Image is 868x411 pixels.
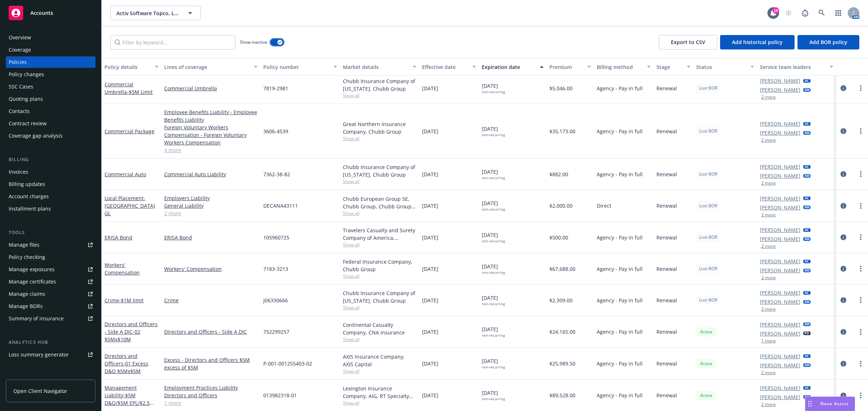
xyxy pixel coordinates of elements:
div: Tools [6,229,95,236]
a: Directors and Officers [105,352,148,375]
div: Chubb Insurance Company of [US_STATE], Chubb Group [343,163,417,178]
span: Open Client Navigator [13,387,67,395]
a: Employment Practices Liability [164,384,258,391]
a: more [856,391,865,400]
div: non-recurring [482,207,505,212]
button: Premium [546,58,594,75]
div: Continental Casualty Company, CNA Insurance [343,321,417,336]
span: 7183-3213 [263,265,288,273]
a: [PERSON_NAME] [760,384,800,392]
a: [PERSON_NAME] [760,258,800,265]
div: Summary of insurance [9,313,64,324]
span: Agency - Pay in full [597,265,643,273]
span: Accounts [30,10,53,16]
span: [DATE] [482,168,505,180]
a: [PERSON_NAME] [760,226,800,234]
button: 2 more [761,276,776,280]
a: [PERSON_NAME] [760,267,800,274]
span: Renewal [656,85,677,92]
span: Renewal [656,234,677,241]
span: J06330666 [263,297,288,304]
span: Show all [343,400,417,406]
a: more [856,296,865,304]
a: circleInformation [839,359,848,368]
a: Search [814,6,829,20]
button: Policy number [260,58,340,75]
span: [DATE] [422,328,438,336]
a: circleInformation [839,233,848,242]
span: Renewal [656,127,677,135]
a: Policy checking [6,251,95,263]
span: Lost BOR [699,85,717,91]
div: Manage certificates [9,276,56,287]
div: Installment plans [9,203,51,215]
a: Start snowing [781,6,796,20]
span: Lost BOR [699,203,717,209]
div: Coverage [9,44,31,56]
button: 2 more [761,244,776,248]
button: Add BOR policy [797,35,859,49]
a: 2 more [164,209,258,217]
span: - 01 Excess D&O $5Mx$5M [105,360,148,375]
a: Crime [164,297,258,304]
a: [PERSON_NAME] [760,298,800,306]
a: Employers Liability [164,194,258,202]
a: Accounts [6,3,95,23]
span: Lost BOR [699,234,717,241]
a: more [856,127,865,135]
button: Export to CSV [659,35,717,49]
span: Agency - Pay in full [597,328,643,336]
a: SSC Cases [6,81,95,92]
div: Drag to move [805,397,814,411]
a: Invoices [6,166,95,178]
a: Contacts [6,105,95,117]
a: more [856,264,865,273]
span: [DATE] [482,125,505,137]
div: Manage BORs [9,300,43,312]
div: Policy details [105,63,150,71]
a: Directors and Officers [164,391,258,399]
span: Renewal [656,360,677,367]
a: circleInformation [839,296,848,304]
span: Show all [343,336,417,342]
a: ERISA Bond [164,234,258,241]
span: Show all [343,368,417,374]
span: [DATE] [422,234,438,241]
a: [PERSON_NAME] [760,204,800,211]
span: [DATE] [422,85,438,92]
span: Show inactive [240,39,267,45]
div: Lexington Insurance Company, AIG, RT Specialty Insurance Services, LLC (RSG Specialty, LLC) [343,385,417,400]
a: Contract review [6,118,95,129]
div: Stage [656,63,682,71]
span: $5,046.00 [549,85,573,92]
a: more [856,359,865,368]
span: - [GEOGRAPHIC_DATA] GL [105,195,155,217]
button: Nova Assist [805,397,855,411]
input: Filter by keyword... [110,35,235,49]
a: [PERSON_NAME] [760,330,800,337]
a: [PERSON_NAME] [760,120,800,127]
div: non-recurring [482,239,505,243]
a: Commercial Auto [105,171,146,178]
span: Agency - Pay in full [597,234,643,241]
div: Chubb Insurance Company of [US_STATE], Chubb Group [343,77,417,92]
span: Lost BOR [699,171,717,177]
button: 2 more [761,213,776,217]
a: 1 more [164,399,258,407]
button: Status [693,58,757,75]
a: more [856,202,865,210]
a: 4 more [164,146,258,154]
button: Policy details [102,58,161,75]
span: $2,309.00 [549,297,573,304]
span: Show all [343,135,417,142]
span: Renewal [656,328,677,336]
a: Commercial Package [105,128,154,135]
span: Show all [343,178,417,185]
span: Show all [343,242,417,248]
span: Renewal [656,170,677,178]
div: Effective date [422,63,468,71]
a: [PERSON_NAME] [760,393,800,401]
a: Billing updates [6,178,95,190]
a: Policy changes [6,69,95,80]
a: Employee Benefits Liability - Employee Benefits Liability [164,108,258,124]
